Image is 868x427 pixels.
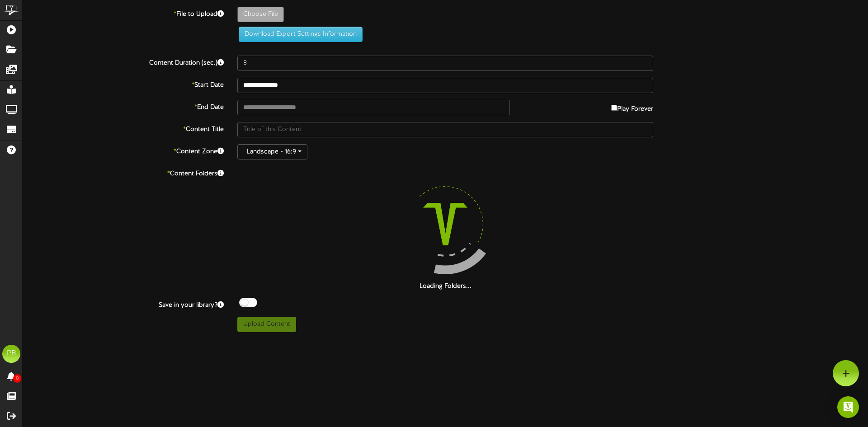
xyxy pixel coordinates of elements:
label: Save in your library? [16,298,231,310]
label: Content Title [16,122,231,134]
a: Download Export Settings Information [234,31,363,38]
label: Play Forever [611,100,653,114]
button: Landscape - 16:9 [237,144,307,160]
img: loading-spinner-4.png [387,166,503,282]
strong: Loading Folders... [420,283,472,290]
label: Content Folders [16,166,231,178]
label: Start Date [16,78,231,90]
label: Content Duration (sec.) [16,56,231,68]
label: End Date [16,100,231,112]
label: File to Upload [16,7,231,19]
span: 0 [13,374,21,383]
input: Play Forever [611,105,617,111]
input: Title of this Content [237,122,653,137]
div: PB [2,345,20,363]
label: Content Zone [16,144,231,156]
div: Open Intercom Messenger [837,396,859,418]
button: Upload Content [237,317,296,332]
button: Download Export Settings Information [239,27,363,42]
